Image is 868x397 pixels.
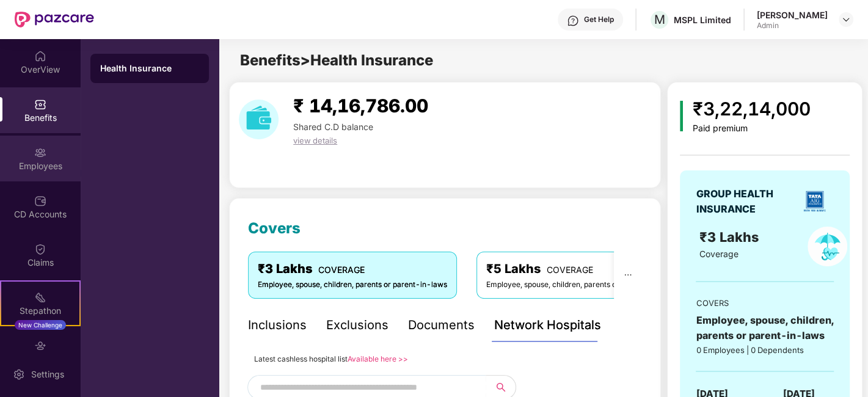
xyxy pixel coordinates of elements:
img: New Pazcare Logo [15,12,94,27]
img: svg+xml;base64,PHN2ZyBpZD0iSGVscC0zMngzMiIgeG1sbnM9Imh0dHA6Ly93d3cudzMub3JnLzIwMDAvc3ZnIiB3aWR0aD... [567,15,579,27]
img: insurerLogo [799,186,830,217]
img: icon [680,101,683,131]
div: Settings [27,368,68,381]
div: Health Insurance [100,62,199,75]
div: ₹3 Lakhs [258,260,447,279]
span: COVERAGE [547,264,593,275]
img: svg+xml;base64,PHN2ZyBpZD0iRW5kb3JzZW1lbnRzIiB4bWxucz0iaHR0cDovL3d3dy53My5vcmcvMjAwMC9zdmciIHdpZH... [34,340,46,352]
div: ₹5 Lakhs [486,260,676,279]
img: svg+xml;base64,PHN2ZyBpZD0iSG9tZSIgeG1sbnM9Imh0dHA6Ly93d3cudzMub3JnLzIwMDAvc3ZnIiB3aWR0aD0iMjAiIG... [34,50,46,62]
div: Employee, spouse, children, parents or parent-in-laws [258,279,447,291]
span: Latest cashless hospital list [254,354,348,363]
div: Exclusions [326,316,388,335]
button: ellipsis [614,252,642,298]
img: svg+xml;base64,PHN2ZyBpZD0iU2V0dGluZy0yMHgyMCIgeG1sbnM9Imh0dHA6Ly93d3cudzMub3JnLzIwMDAvc3ZnIiB3aW... [13,368,25,381]
div: 0 Employees | 0 Dependents [696,344,834,356]
div: Paid premium [693,123,811,134]
div: MSPL Limited [674,14,731,26]
img: download [239,100,279,139]
span: M [654,12,665,27]
span: ₹ 14,16,786.00 [293,95,428,117]
span: Coverage [699,249,739,259]
div: Stepathon [1,305,79,317]
div: Admin [757,21,828,31]
a: Available here >> [348,354,408,363]
div: Employee, spouse, children, parents or parent-in-laws [696,313,834,343]
div: Employee, spouse, children, parents or parent-in-laws [486,279,676,291]
div: Inclusions [248,316,307,335]
div: Network Hospitals [494,316,601,335]
img: svg+xml;base64,PHN2ZyBpZD0iRHJvcGRvd24tMzJ4MzIiIHhtbG5zPSJodHRwOi8vd3d3LnczLm9yZy8yMDAwL3N2ZyIgd2... [841,15,851,24]
span: COVERAGE [318,264,365,275]
img: svg+xml;base64,PHN2ZyBpZD0iQmVuZWZpdHMiIHhtbG5zPSJodHRwOi8vd3d3LnczLm9yZy8yMDAwL3N2ZyIgd2lkdGg9Ij... [34,98,46,111]
span: Covers [248,219,301,237]
img: svg+xml;base64,PHN2ZyBpZD0iQ0RfQWNjb3VudHMiIGRhdGEtbmFtZT0iQ0QgQWNjb3VudHMiIHhtbG5zPSJodHRwOi8vd3... [34,195,46,207]
img: svg+xml;base64,PHN2ZyBpZD0iRW1wbG95ZWVzIiB4bWxucz0iaHR0cDovL3d3dy53My5vcmcvMjAwMC9zdmciIHdpZHRoPS... [34,147,46,159]
img: svg+xml;base64,PHN2ZyBpZD0iQ2xhaW0iIHhtbG5zPSJodHRwOi8vd3d3LnczLm9yZy8yMDAwL3N2ZyIgd2lkdGg9IjIwIi... [34,243,46,255]
span: ellipsis [624,271,632,279]
div: ₹3,22,14,000 [693,95,811,123]
span: ₹3 Lakhs [699,229,762,245]
span: Shared C.D balance [293,122,373,132]
span: search [486,382,516,392]
div: Documents [408,316,475,335]
div: New Challenge [15,320,66,330]
span: Benefits > Health Insurance [240,51,433,69]
img: policyIcon [808,227,847,266]
span: view details [293,136,337,145]
img: svg+xml;base64,PHN2ZyB4bWxucz0iaHR0cDovL3d3dy53My5vcmcvMjAwMC9zdmciIHdpZHRoPSIyMSIgaGVpZ2h0PSIyMC... [34,291,46,304]
div: COVERS [696,297,834,309]
div: [PERSON_NAME] [757,9,828,21]
div: Get Help [584,15,614,24]
div: GROUP HEALTH INSURANCE [696,186,795,217]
